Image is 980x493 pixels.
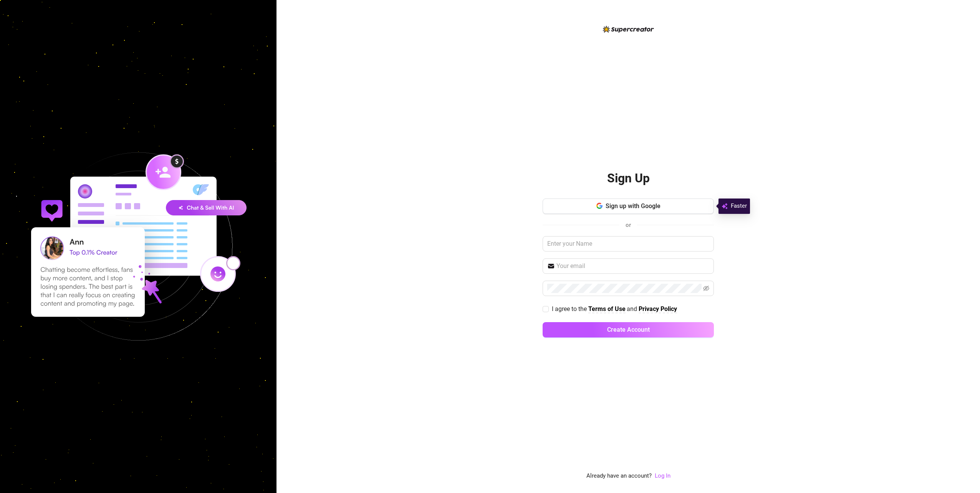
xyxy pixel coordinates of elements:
[603,26,654,33] img: logo-BBDzfeDw.svg
[552,305,588,313] span: I agree to the
[639,305,677,313] strong: Privacy Policy
[588,305,626,313] strong: Terms of Use
[556,261,709,271] input: Your email
[586,471,652,481] span: Already have an account?
[722,202,728,211] img: svg%3e
[655,472,670,479] a: Log In
[731,202,747,211] span: Faster
[607,170,650,186] h2: Sign Up
[607,326,650,333] span: Create Account
[543,322,714,337] button: Create Account
[543,199,714,214] button: Sign up with Google
[5,114,271,379] img: signup-background-D0MIrEPF.svg
[626,222,631,228] span: or
[639,305,677,313] a: Privacy Policy
[606,202,661,210] span: Sign up with Google
[627,305,639,313] span: and
[543,236,714,251] input: Enter your Name
[588,305,626,313] a: Terms of Use
[703,285,709,291] span: eye-invisible
[655,471,670,481] a: Log In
